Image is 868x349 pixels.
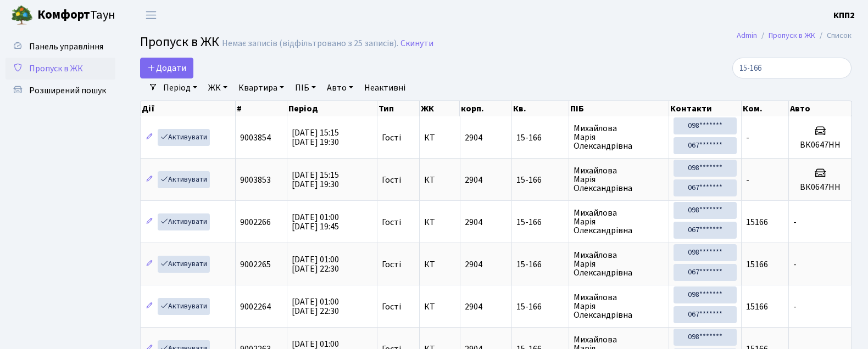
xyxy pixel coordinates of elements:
span: 15166 [746,258,768,271]
th: корп. [460,101,512,116]
span: - [793,258,797,271]
span: 9003853 [240,174,271,186]
span: КТ [424,302,455,311]
span: - [793,216,797,228]
span: Пропуск в ЖК [140,32,219,52]
b: КПП2 [833,9,855,21]
a: Панель управління [5,36,115,58]
button: Переключити навігацію [137,6,165,24]
span: Михайлова Марія Олександрівна [574,251,664,277]
a: Авто [322,78,358,97]
a: Квартира [234,78,288,97]
span: Гості [382,133,401,142]
span: Додати [147,62,186,74]
span: 15-166 [516,176,564,184]
th: # [236,101,287,116]
a: Admin [737,30,757,41]
th: Дії [141,101,236,116]
th: Період [287,101,377,116]
span: [DATE] 01:00 [DATE] 22:30 [292,254,339,275]
a: Скинути [400,38,433,49]
span: 15166 [746,216,768,228]
a: Пропуск в ЖК [769,30,815,41]
b: Комфорт [37,6,90,24]
span: [DATE] 01:00 [DATE] 22:30 [292,296,339,317]
span: 9003854 [240,132,271,144]
span: Гості [382,218,401,227]
span: Гості [382,176,401,184]
h5: ВК0647НН [793,182,847,193]
th: Тип [377,101,420,116]
span: Михайлова Марія Олександрівна [574,166,664,193]
span: КТ [424,260,455,269]
span: 15-166 [516,218,564,227]
a: Активувати [158,213,210,230]
span: Михайлова Марія Олександрівна [574,124,664,150]
nav: breadcrumb [720,24,868,47]
span: Гості [382,260,401,269]
span: Михайлова Марія Олександрівна [574,293,664,319]
span: 9002264 [240,301,271,313]
th: Авто [789,101,852,116]
a: Розширений пошук [5,80,115,102]
span: Пропуск в ЖК [29,63,83,75]
h5: ВК0647НН [793,140,847,150]
th: ПІБ [569,101,669,116]
span: [DATE] 01:00 [DATE] 19:45 [292,211,339,233]
a: Пропуск в ЖК [5,58,115,80]
input: Пошук... [732,58,852,78]
span: Гості [382,302,401,311]
span: [DATE] 15:15 [DATE] 19:30 [292,169,339,190]
a: Активувати [158,298,210,315]
span: Розширений пошук [29,85,106,97]
span: 2904 [465,216,482,228]
a: Активувати [158,171,210,188]
span: - [746,132,749,144]
a: ПІБ [291,78,320,97]
div: Немає записів (відфільтровано з 25 записів). [222,38,398,49]
span: Панель управління [29,41,103,53]
span: 15-166 [516,133,564,142]
span: 15-166 [516,302,564,311]
th: ЖК [420,101,460,116]
span: Михайлова Марія Олександрівна [574,209,664,235]
span: КТ [424,176,455,184]
span: 2904 [465,132,482,144]
span: КТ [424,218,455,227]
span: КТ [424,133,455,142]
a: Додати [140,58,193,78]
span: 2904 [465,174,482,186]
span: Таун [37,6,115,25]
span: - [793,301,797,313]
span: 2904 [465,258,482,271]
span: - [746,174,749,186]
th: Ком. [742,101,789,116]
a: Активувати [158,256,210,273]
a: КПП2 [833,9,855,22]
span: 15-166 [516,260,564,269]
span: [DATE] 15:15 [DATE] 19:30 [292,127,339,148]
span: 2904 [465,301,482,313]
a: Активувати [158,129,210,146]
li: Список [815,30,852,42]
th: Контакти [669,101,742,116]
span: 9002266 [240,216,271,228]
img: logo.png [11,4,33,26]
a: Період [159,78,202,97]
span: 15166 [746,301,768,313]
th: Кв. [512,101,569,116]
span: 9002265 [240,258,271,271]
a: ЖК [204,78,232,97]
a: Неактивні [360,78,410,97]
